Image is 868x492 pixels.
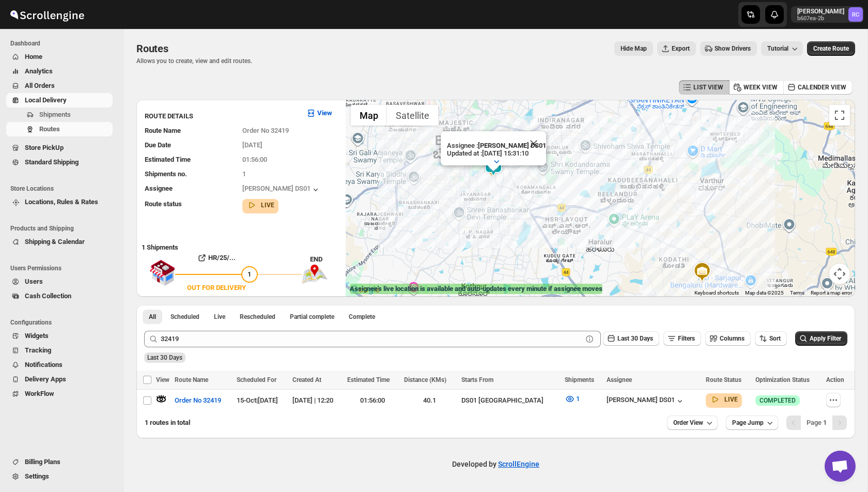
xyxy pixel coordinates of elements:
[761,41,803,56] button: Tutorial
[242,170,246,178] span: 1
[351,105,387,126] button: Show street map
[25,278,43,285] span: Users
[461,376,493,383] span: Starts From
[726,416,778,430] button: Page Jump
[145,156,191,163] span: Estimated Time
[6,469,113,484] button: Settings
[147,354,182,361] span: Last 30 Days
[25,96,67,104] span: Local Delivery
[743,83,778,91] span: WEEK VIEW
[25,332,49,340] span: Widgets
[706,376,741,383] span: Route Status
[667,416,718,430] button: Order View
[145,127,181,134] span: Route Name
[6,274,113,289] button: Users
[6,289,113,303] button: Cash Collection
[175,250,258,266] button: HR/25/...
[261,202,274,209] b: LIVE
[823,419,827,426] b: 1
[145,185,173,192] span: Assignee
[246,200,274,210] button: LIVE
[767,45,788,52] span: Tutorial
[829,105,850,126] button: Toggle fullscreen view
[724,396,738,403] b: LIVE
[6,387,113,401] button: WorkFlow
[145,170,187,178] span: Shipments no.
[161,331,582,347] input: Press enter after typing | Search Eg. Order No 32419
[663,331,701,346] button: Filters
[783,80,853,95] button: CALENDER VIEW
[145,111,298,121] h3: ROUTE DETAILS
[25,346,51,354] span: Tracking
[145,200,182,208] span: Route status
[136,238,178,251] b: 1 Shipments
[175,395,221,406] span: Order No 32419
[6,122,113,136] button: Routes
[478,142,546,149] b: [PERSON_NAME] DS01
[6,455,113,469] button: Billing Plans
[6,329,113,343] button: Widgets
[672,44,690,53] span: Export
[705,331,751,346] button: Columns
[247,270,251,278] span: 1
[769,335,781,342] span: Sort
[576,395,580,403] span: 1
[6,372,113,387] button: Delivery Apps
[10,318,117,327] span: Configurations
[25,472,49,480] span: Settings
[237,396,278,404] span: 15-Oct | [DATE]
[6,79,113,93] button: All Orders
[848,7,863,22] span: Rahul Chopra
[10,39,117,48] span: Dashboard
[242,127,289,134] span: Order No 32419
[10,264,117,272] span: Users Permissions
[732,419,764,427] span: Page Jump
[310,254,340,265] div: END
[720,335,745,342] span: Columns
[755,331,787,346] button: Sort
[171,313,199,321] span: Scheduled
[39,125,60,133] span: Routes
[498,460,539,468] a: ScrollEngine
[791,6,864,23] button: User menu
[694,289,739,297] button: Keyboard shortcuts
[6,235,113,249] button: Shipping & Calendar
[813,44,849,53] span: Create Route
[300,105,338,121] button: View
[786,416,847,430] nav: Pagination
[807,419,827,426] span: Page
[447,142,546,149] p: Assignee :
[175,376,208,383] span: Route Name
[790,290,804,296] a: Terms (opens in new tab)
[348,283,382,297] img: Google
[237,376,276,383] span: Scheduled For
[25,158,79,166] span: Standard Shipping
[715,44,751,53] span: Show Drivers
[349,313,375,321] span: Complete
[447,149,546,157] p: Updated at : [DATE] 15:31:10
[347,395,398,406] div: 01:56:00
[317,109,332,117] b: View
[39,111,71,118] span: Shipments
[145,141,171,149] span: Due Date
[700,41,757,56] button: Show Drivers
[350,284,602,294] label: Assignee's live location is available and auto-updates every minute if assignee moves
[678,335,695,342] span: Filters
[240,313,275,321] span: Rescheduled
[797,7,844,16] p: [PERSON_NAME]
[607,376,632,383] span: Assignee
[483,156,503,176] div: 1
[6,358,113,372] button: Notifications
[614,41,653,56] button: Map action label
[6,107,113,122] button: Shipments
[292,395,342,406] div: [DATE] | 12:20
[214,313,225,321] span: Live
[603,331,659,346] button: Last 30 Days
[292,376,321,383] span: Created At
[797,16,844,22] p: b607ea-2b
[156,376,169,383] span: View
[521,131,546,156] button: Close
[25,82,55,89] span: All Orders
[760,396,796,405] span: COMPLETED
[10,224,117,233] span: Products and Shipping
